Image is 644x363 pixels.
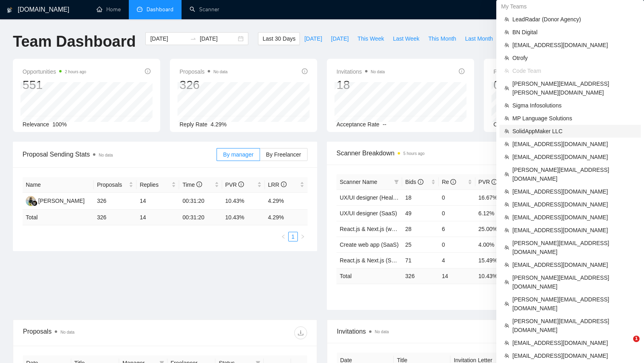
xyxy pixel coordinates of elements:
[504,68,509,73] span: team
[633,336,640,342] span: 1
[94,193,136,210] td: 326
[94,177,136,193] th: Proposals
[265,193,308,210] td: 4.29%
[504,189,509,194] span: team
[179,210,222,225] td: 00:31:20
[512,226,636,235] span: [EMAIL_ADDRESS][DOMAIN_NAME]
[295,330,307,336] span: download
[512,54,636,62] span: Otrofy
[357,34,384,43] span: This Week
[353,32,388,45] button: This Week
[300,32,326,45] button: [DATE]
[23,326,165,339] div: Proposals
[337,326,621,336] span: Invitations
[388,32,424,45] button: Last Week
[512,79,636,97] span: [PERSON_NAME][EMAIL_ADDRESS][PERSON_NAME][DOMAIN_NAME]
[294,326,307,339] button: download
[475,237,512,252] td: 4.00%
[512,15,636,24] span: LeadRadar (Donor Agency)
[475,205,512,221] td: 6.12%
[262,34,295,43] span: Last 30 Days
[190,35,196,42] span: swap-right
[97,6,121,13] a: homeHome
[7,4,12,16] img: logo
[302,68,308,74] span: info-circle
[504,202,509,207] span: team
[439,237,475,252] td: 0
[213,70,227,74] span: No data
[504,280,509,285] span: team
[504,155,509,159] span: team
[512,273,636,291] span: [PERSON_NAME][EMAIL_ADDRESS][DOMAIN_NAME]
[512,140,636,148] span: [EMAIL_ADDRESS][DOMAIN_NAME]
[371,70,385,74] span: No data
[504,172,509,177] span: team
[180,67,227,76] span: Proposals
[512,41,636,49] span: [EMAIL_ADDRESS][DOMAIN_NAME]
[145,68,151,74] span: info-circle
[281,181,287,187] span: info-circle
[23,149,217,159] span: Proposal Sending Stats
[439,190,475,205] td: 0
[504,228,509,233] span: team
[298,232,308,241] button: right
[336,268,402,284] td: Total
[512,338,636,347] span: [EMAIL_ADDRESS][DOMAIN_NAME]
[617,336,636,355] iframe: Intercom live chat
[504,129,509,134] span: team
[23,77,86,93] div: 551
[147,6,173,13] span: Dashboard
[512,239,636,256] span: [PERSON_NAME][EMAIL_ADDRESS][DOMAIN_NAME]
[512,114,636,123] span: MP Language Solutions
[222,193,265,210] td: 10.43%
[32,200,37,206] img: gigradar-bm.png
[393,34,419,43] span: Last Week
[180,121,207,128] span: Reply Rate
[99,153,113,157] span: No data
[179,193,222,210] td: 00:31:20
[439,221,475,237] td: 6
[258,32,300,45] button: Last 30 Days
[504,43,509,47] span: team
[512,213,636,222] span: [EMAIL_ADDRESS][DOMAIN_NAME]
[340,194,411,201] a: UX/UI designer (Healthcare)
[459,68,464,74] span: info-circle
[512,165,636,183] span: [PERSON_NAME][EMAIL_ADDRESS][DOMAIN_NAME]
[331,34,349,43] span: [DATE]
[222,210,265,225] td: 10.43 %
[94,210,136,225] td: 326
[460,32,497,45] button: Last Month
[504,245,509,250] span: team
[504,103,509,108] span: team
[475,252,512,268] td: 15.49%
[200,34,236,43] input: End date
[402,190,439,205] td: 18
[23,210,94,225] td: Total
[512,200,636,209] span: [EMAIL_ADDRESS][DOMAIN_NAME]
[336,121,380,128] span: Acceptance Rate
[418,179,423,185] span: info-circle
[52,121,67,128] span: 100%
[504,142,509,146] span: team
[512,153,636,161] span: [EMAIL_ADDRESS][DOMAIN_NAME]
[504,86,509,91] span: team
[180,77,227,93] div: 326
[225,181,244,188] span: PVR
[475,190,512,205] td: 16.67%
[504,262,509,267] span: team
[512,317,636,334] span: [PERSON_NAME][EMAIL_ADDRESS][DOMAIN_NAME]
[265,210,308,225] td: 4.29 %
[383,121,386,128] span: --
[298,232,308,241] li: Next Page
[137,6,142,12] span: dashboard
[136,210,179,225] td: 14
[450,179,456,185] span: info-circle
[340,210,397,217] a: UX/UI designer (SaaS)
[512,28,636,37] span: BN Digital
[150,34,187,43] input: Start date
[304,34,322,43] span: [DATE]
[504,323,509,328] span: team
[13,32,136,51] h1: Team Dashboard
[428,34,456,43] span: This Month
[512,351,636,360] span: [EMAIL_ADDRESS][DOMAIN_NAME]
